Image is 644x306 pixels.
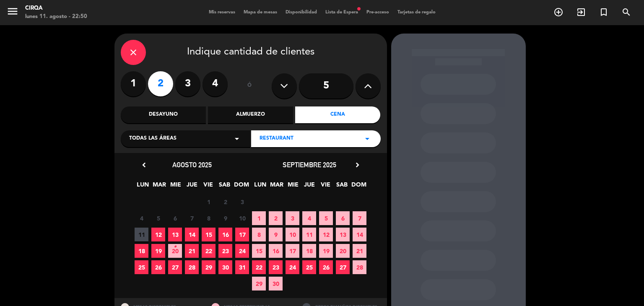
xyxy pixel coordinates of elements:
span: 30 [269,277,283,290]
span: 16 [269,244,283,258]
span: Disponibilidad [281,10,321,15]
span: 21 [353,244,366,258]
span: 17 [235,228,249,241]
span: VIE [201,180,215,194]
span: 31 [235,260,249,274]
span: LUN [253,180,267,194]
span: 4 [135,211,148,225]
span: 14 [185,228,199,241]
span: 2 [218,195,232,209]
span: MAR [152,180,166,194]
span: 3 [286,211,299,225]
span: 28 [353,260,366,274]
span: SAB [218,180,231,194]
span: 1 [202,195,216,209]
span: JUE [185,180,199,194]
span: DOM [351,180,365,194]
span: VIE [319,180,332,194]
span: 15 [252,244,266,258]
span: JUE [302,180,316,194]
span: 27 [168,260,182,274]
span: 22 [202,244,216,258]
span: 29 [202,260,216,274]
span: DOM [234,180,248,194]
span: 26 [319,260,333,274]
span: 5 [319,211,333,225]
span: 25 [135,260,148,274]
span: 29 [252,277,266,290]
span: 25 [302,260,316,274]
label: 3 [175,71,200,96]
i: arrow_drop_down [232,134,242,144]
span: LUN [136,180,150,194]
span: 6 [336,211,350,225]
span: 11 [135,228,148,241]
span: 9 [218,211,232,225]
span: 10 [235,211,249,225]
label: 4 [203,71,228,96]
span: 22 [252,260,266,274]
span: 30 [218,260,232,274]
span: Lista de Espera [321,10,362,15]
span: 19 [151,244,165,258]
i: exit_to_app [576,7,586,17]
span: 8 [252,228,266,241]
span: 21 [185,244,199,258]
span: 7 [353,211,366,225]
i: search [621,7,631,17]
span: 1 [252,211,266,225]
span: 5 [151,211,165,225]
span: 9 [269,228,283,241]
span: 2 [269,211,283,225]
label: 1 [121,71,146,96]
span: 11 [302,228,316,241]
span: 12 [151,228,165,241]
span: 17 [286,244,299,258]
span: Mis reservas [205,10,239,15]
span: MAR [270,180,283,194]
span: 27 [336,260,350,274]
span: agosto 2025 [172,161,212,169]
span: 13 [336,228,350,241]
span: 12 [319,228,333,241]
span: Todas las áreas [129,135,177,143]
span: 7 [185,211,199,225]
span: fiber_manual_record [356,6,361,11]
i: • [174,240,177,254]
div: Desayuno [121,106,206,123]
div: Cena [295,106,380,123]
span: 23 [218,244,232,258]
i: add_circle_outline [553,7,563,17]
div: Indique cantidad de clientes [121,40,381,65]
span: 16 [218,228,232,241]
span: 8 [202,211,216,225]
span: MIE [169,180,182,194]
i: turned_in_not [599,7,609,17]
i: arrow_drop_down [362,134,372,144]
span: 4 [302,211,316,225]
i: chevron_right [353,161,362,169]
i: chevron_left [140,161,148,169]
i: close [128,47,138,57]
span: Tarjetas de regalo [393,10,440,15]
span: 14 [353,228,366,241]
span: Restaurant [260,135,293,143]
div: ó [236,71,263,101]
div: lunes 11. agosto - 22:50 [25,13,87,21]
div: CIRQA [25,4,87,13]
span: 18 [302,244,316,258]
span: 13 [168,228,182,241]
span: 3 [235,195,249,209]
i: menu [6,5,19,18]
span: 19 [319,244,333,258]
span: 15 [202,228,216,241]
span: MIE [286,180,300,194]
span: 23 [269,260,283,274]
span: 10 [286,228,299,241]
span: 20 [336,244,350,258]
span: Mapa de mesas [239,10,281,15]
button: menu [6,5,19,21]
label: 2 [148,71,173,96]
span: 6 [168,211,182,225]
div: Almuerzo [208,106,293,123]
